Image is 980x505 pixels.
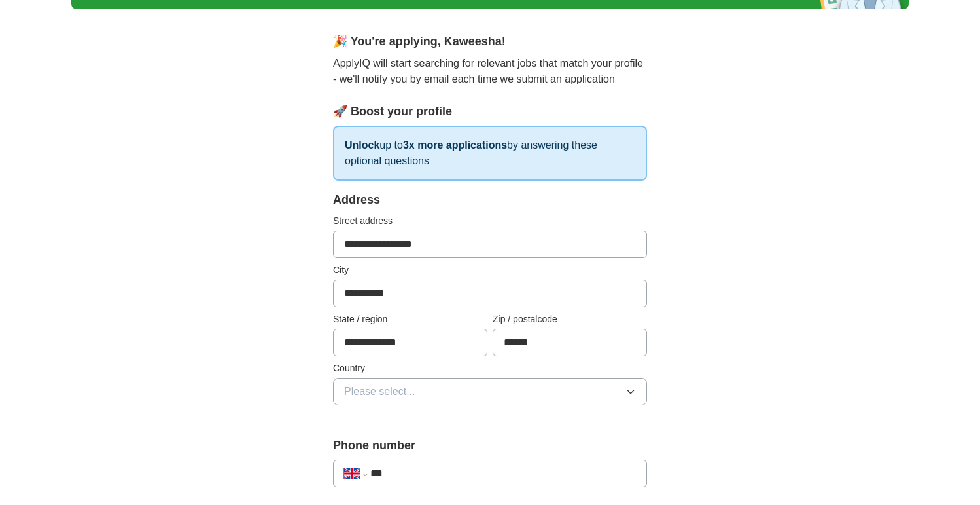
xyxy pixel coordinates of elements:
[333,191,647,209] div: Address
[333,378,647,405] button: Please select...
[333,103,647,121] div: 🚀 Boost your profile
[333,263,647,277] label: City
[333,362,647,375] label: Country
[333,312,487,326] label: State / region
[493,312,647,326] label: Zip / postalcode
[333,126,647,181] p: up to by answering these optional questions
[333,214,647,228] label: Street address
[344,384,415,400] span: Please select...
[403,140,507,151] strong: 3x more applications
[333,33,647,50] div: 🎉 You're applying , Kaweesha !
[333,56,647,87] p: ApplyIQ will start searching for relevant jobs that match your profile - we'll notify you by emai...
[345,140,379,151] strong: Unlock
[333,437,647,455] label: Phone number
